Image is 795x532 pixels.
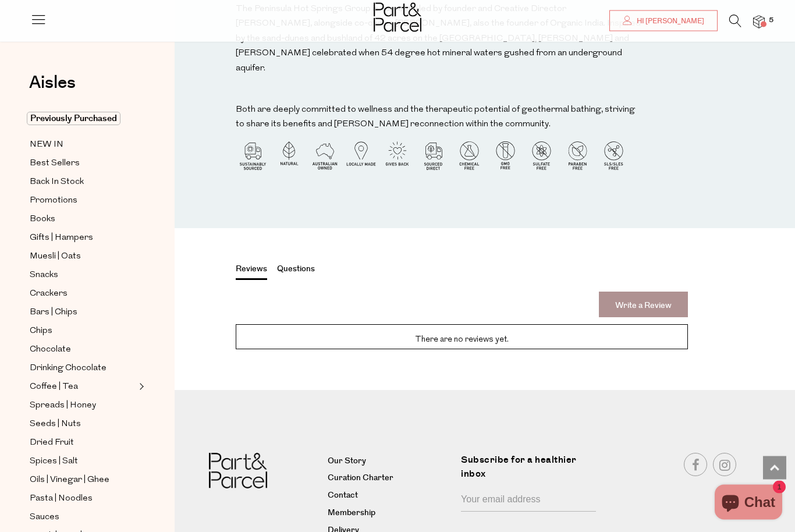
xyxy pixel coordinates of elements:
a: Pasta | Noodles [30,491,136,506]
span: Bars | Chips [30,306,77,320]
a: Oils | Vinegar | Ghee [30,473,136,487]
a: Spices | Salt [30,454,136,469]
a: Our Story [328,455,452,469]
a: Dried Fruit [30,435,136,450]
span: Promotions [30,194,77,208]
button: Questions [277,264,315,279]
a: Sauces [30,510,136,524]
a: 5 [753,16,765,28]
span: Pasta | Noodles [30,492,93,506]
span: Drinking Chocolate [30,361,107,375]
span: Snacks [30,268,58,282]
img: P_P-ICONS-Live_Bec_V11_Paraben_Free.svg [560,139,595,173]
a: Back In Stock [30,175,136,189]
span: Books [30,212,55,226]
span: Dried Fruit [30,436,74,450]
a: Aisles [29,74,76,103]
a: Chocolate [30,342,136,357]
button: Reviews [236,264,267,281]
a: Seeds | Nuts [30,417,136,431]
p: Both are deeply committed to wellness and the therapeutic potential of geothermal bathing, strivi... [236,103,642,133]
span: Spices | Salt [30,455,78,469]
span: Aisles [29,70,76,95]
a: Curation Charter [328,472,452,486]
img: P_P-ICONS-Live_Bec_V11_Sustainable_Sourced.svg [236,139,270,173]
span: Back In Stock [30,175,84,189]
span: Spreads | Honey [30,399,96,413]
span: Crackers [30,287,68,301]
span: Previously Purchased [27,112,120,125]
img: P_P-ICONS-Live_Bec_V11_GMO_Free.svg [488,139,523,173]
button: Expand/Collapse Coffee | Tea [136,380,144,393]
a: Snacks [30,268,136,282]
span: Seeds | Nuts [30,417,81,431]
img: P_P-ICONS-Live_Bec_V11_Sourced_Direct.svg [416,139,450,173]
span: Sauces [30,510,59,524]
span: Chocolate [30,343,71,357]
a: Bars | Chips [30,305,136,320]
span: Oils | Vinegar | Ghee [30,473,109,487]
a: Coffee | Tea [30,380,136,394]
span: Chips [30,324,52,338]
span: Coffee | Tea [30,380,78,394]
span: Hi [PERSON_NAME] [634,16,704,26]
a: Membership [328,507,452,521]
span: Muesli | Oats [30,250,81,264]
img: P_P-ICONS-Live_Bec_V11_Sulfate_Free.svg [524,139,559,173]
a: Write a Review [599,292,688,318]
img: Part&Parcel [209,453,267,489]
a: Drinking Chocolate [30,361,136,375]
span: Best Sellers [30,157,80,171]
inbox-online-store-chat: Shopify online store chat [711,485,786,523]
a: Hi [PERSON_NAME] [609,10,718,31]
span: Gifts | Hampers [30,231,93,245]
label: Subscribe for a healthier inbox [461,453,603,490]
img: P_P-ICONS-Live_Bec_V11_Chemical_Free.svg [452,139,487,173]
span: NEW IN [30,138,63,152]
a: Chips [30,324,136,338]
a: NEW IN [30,137,136,152]
a: Previously Purchased [30,112,136,126]
a: Books [30,212,136,226]
img: P_P-ICONS-Live_Bec_V11_Gives_Back.svg [380,139,414,173]
input: Your email address [461,490,596,512]
img: P_P-ICONS-Live_Bec_V11_Australian_Owned.svg [308,139,342,173]
img: P_P-ICONS-Live_Bec_V11_Locally_Made_2.svg [344,139,378,173]
img: Part&Parcel [374,3,421,32]
img: P_P-ICONS-Live_Bec_V11_SLS-SLES_Free.svg [597,139,631,173]
a: Contact [328,490,452,503]
img: P_P-ICONS-Live_Bec_V11_Natural.svg [272,139,306,173]
a: Spreads | Honey [30,398,136,413]
a: Muesli | Oats [30,249,136,264]
a: Best Sellers [30,156,136,171]
a: Promotions [30,193,136,208]
span: 5 [766,15,776,26]
a: Gifts | Hampers [30,230,136,245]
a: Crackers [30,286,136,301]
p: There are no reviews yet. [244,334,679,347]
